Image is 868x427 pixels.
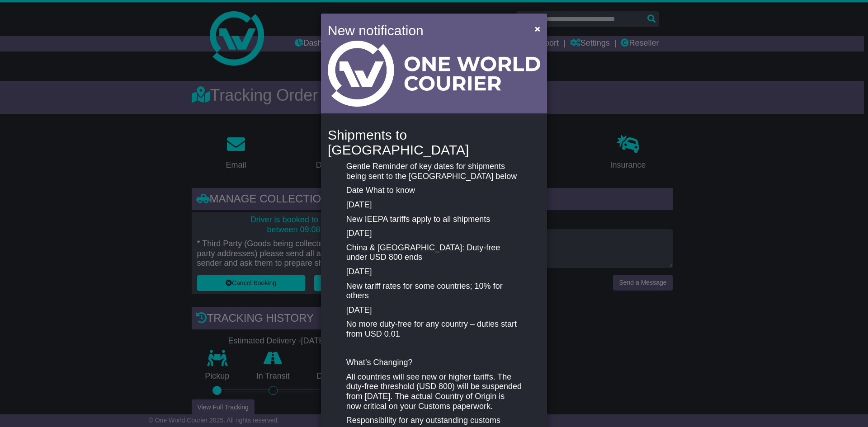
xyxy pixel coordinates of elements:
button: Close [530,19,545,38]
p: What’s Changing? [346,358,522,368]
p: China & [GEOGRAPHIC_DATA]: Duty-free under USD 800 ends [346,243,522,263]
h4: New notification [328,20,522,41]
p: New IEEPA tariffs apply to all shipments [346,215,522,225]
p: [DATE] [346,200,522,210]
p: [DATE] [346,305,522,315]
p: New tariff rates for some countries; 10% for others [346,282,522,301]
p: [DATE] [346,267,522,277]
img: Light [328,41,540,107]
span: × [535,23,540,34]
p: All countries will see new or higher tariffs. The duty-free threshold (USD 800) will be suspended... [346,372,522,411]
p: Date What to know [346,186,522,196]
p: No more duty-free for any country – duties start from USD 0.01 [346,319,522,339]
h4: Shipments to [GEOGRAPHIC_DATA] [328,127,540,157]
p: Gentle Reminder of key dates for shipments being sent to the [GEOGRAPHIC_DATA] below [346,162,522,181]
p: [DATE] [346,229,522,239]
